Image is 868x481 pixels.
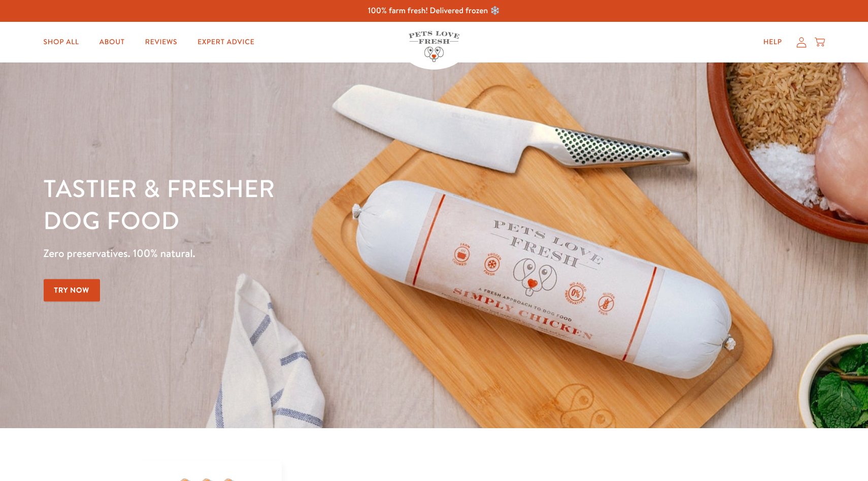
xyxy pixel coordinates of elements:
img: Pets Love Fresh [409,31,459,62]
a: Help [755,32,790,52]
a: About [91,32,133,52]
h1: Tastier & fresher dog food [44,173,564,237]
a: Expert Advice [189,32,262,52]
a: Shop All [36,32,87,52]
a: Reviews [137,32,185,52]
a: Try Now [44,279,101,302]
p: Zero preservatives. 100% natural. [44,244,564,263]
